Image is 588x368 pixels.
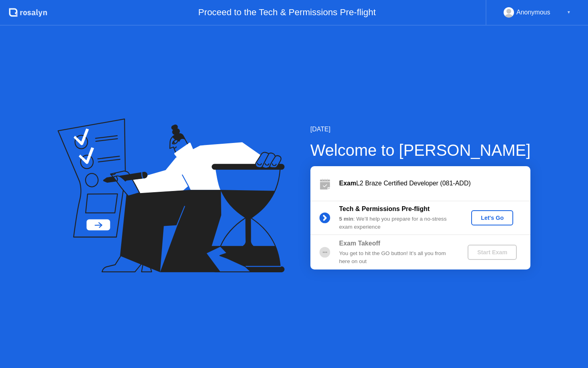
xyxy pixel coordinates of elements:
[471,249,514,255] div: Start Exam
[339,180,356,187] b: Exam
[310,125,531,134] div: [DATE]
[339,240,380,247] b: Exam Takeoff
[516,7,550,18] div: Anonymous
[474,215,510,221] div: Let's Go
[339,216,354,222] b: 5 min
[468,245,517,260] button: Start Exam
[567,7,571,18] div: ▼
[339,205,430,212] b: Tech & Permissions Pre-flight
[339,179,530,188] div: L2 Braze Certified Developer (081-ADD)
[339,215,454,231] div: : We’ll help you prepare for a no-stress exam experience
[310,138,531,162] div: Welcome to [PERSON_NAME]
[471,210,513,225] button: Let's Go
[339,249,454,266] div: You get to hit the GO button! It’s all you from here on out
